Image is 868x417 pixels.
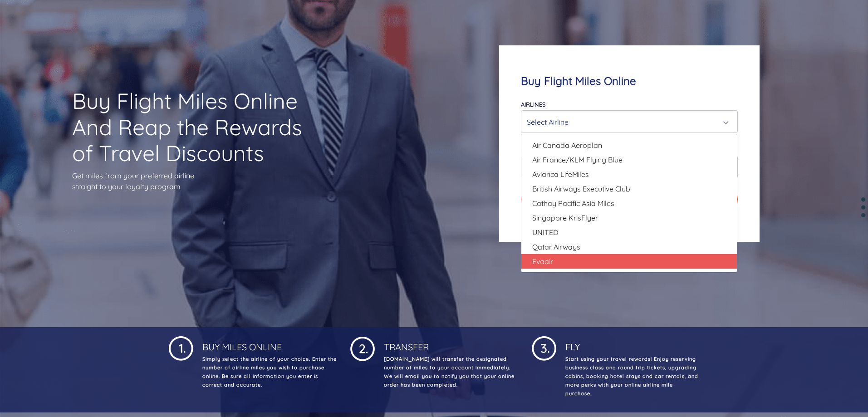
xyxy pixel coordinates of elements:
[532,212,598,223] span: Singapore KrisFlyer
[532,334,556,361] img: 1
[564,355,700,398] p: Start using your travel rewards! Enjoy reserving business class and round trip tickets, upgrading...
[201,355,337,389] p: Simply select the airline of your choice. Enter the number of airline miles you wish to purchase ...
[521,74,737,88] h4: Buy Flight Miles Online
[72,88,318,167] h1: Buy Flight Miles Online And Reap the Rewards of Travel Discounts
[532,198,614,209] span: Cathay Pacific Asia Miles
[382,334,518,353] h4: Transfer
[521,110,737,133] button: Select Airline
[532,140,602,151] span: Air Canada Aeroplan
[532,169,589,180] span: Avianca LifeMiles
[521,101,545,108] label: Airlines
[532,183,630,194] span: British Airways Executive Club
[382,355,518,389] p: [DOMAIN_NAME] will transfer the designated number of miles to your account immediately. We will e...
[169,334,193,361] img: 1
[350,334,375,361] img: 1
[532,154,623,165] span: Air France/KLM Flying Blue
[72,170,318,192] p: Get miles from your preferred airline straight to your loyalty program
[201,334,337,353] h4: Buy Miles Online
[527,113,726,131] div: Select Airline
[532,241,580,252] span: Qatar Airways
[532,227,559,238] span: UNITED
[532,256,553,267] span: Evaair
[564,334,700,353] h4: Fly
